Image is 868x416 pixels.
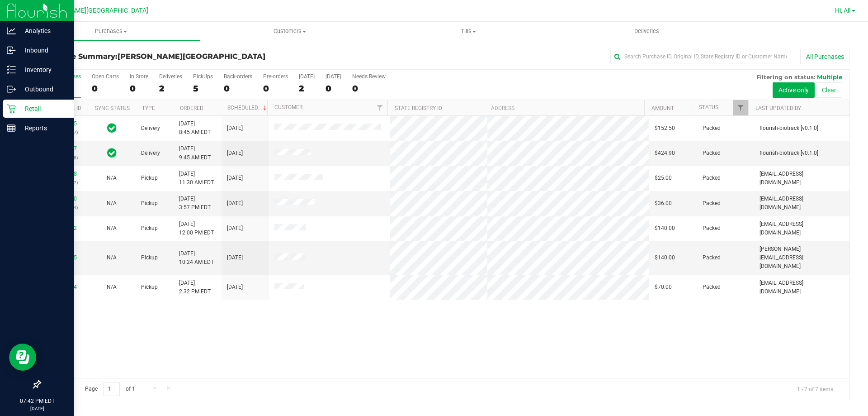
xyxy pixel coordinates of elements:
span: In Sync [107,122,117,134]
span: [PERSON_NAME][EMAIL_ADDRESS][DOMAIN_NAME] [759,245,844,271]
span: $70.00 [655,283,672,292]
button: Clear [816,82,842,98]
a: 11816027 [52,145,77,152]
span: Page of 1 [77,382,142,396]
div: Pre-orders [263,73,288,80]
span: [DATE] 10:24 AM EDT [179,249,214,267]
inline-svg: Inventory [7,65,16,74]
div: Deliveries [159,73,182,80]
div: 2 [299,83,315,94]
span: Packed [703,174,721,182]
inline-svg: Reports [7,124,16,133]
span: In Sync [107,147,117,159]
span: $424.90 [655,149,675,158]
span: [EMAIL_ADDRESS][DOMAIN_NAME] [759,279,844,296]
div: Back-orders [224,73,252,80]
p: Retail [16,103,70,114]
a: Deliveries [557,22,736,41]
inline-svg: Analytics [7,26,16,35]
iframe: Resource center [9,344,36,371]
span: [DATE] 8:45 AM EDT [179,120,211,137]
a: 11773654 [52,284,77,290]
button: N/A [107,224,117,233]
div: [DATE] [299,73,315,80]
span: Pickup [141,199,158,208]
span: Multiple [817,73,842,81]
span: [DATE] 9:45 AM EDT [179,144,211,162]
input: Search Purchase ID, Original ID, State Registry ID or Customer Name... [610,50,791,63]
span: Packed [703,199,721,208]
a: Type [142,105,155,111]
button: N/A [107,283,117,292]
span: Pickup [141,174,158,182]
div: 5 [193,83,213,94]
span: Pickup [141,253,158,262]
p: [DATE] [4,405,70,412]
button: All Purchases [800,49,850,64]
span: $36.00 [655,199,672,208]
div: 0 [224,83,252,94]
th: Address [484,100,644,116]
div: Open Carts [92,73,119,80]
span: Not Applicable [107,175,117,181]
a: Sync Status [95,105,130,111]
span: [DATE] 11:30 AM EDT [179,170,214,187]
button: N/A [107,174,117,182]
button: N/A [107,199,117,208]
button: Active only [773,82,815,98]
span: [EMAIL_ADDRESS][DOMAIN_NAME] [759,195,844,212]
button: N/A [107,253,117,262]
span: Purchases [22,27,200,35]
span: [DATE] [227,199,243,208]
span: [EMAIL_ADDRESS][DOMAIN_NAME] [759,220,844,237]
a: State Registry ID [395,105,442,111]
span: [DATE] 2:32 PM EDT [179,279,211,296]
div: 0 [263,83,288,94]
span: Delivery [141,124,160,133]
p: Reports [16,123,70,134]
span: Deliveries [622,27,671,35]
div: 0 [352,83,386,94]
div: Needs Review [352,73,386,80]
span: [DATE] [227,283,243,292]
span: $140.00 [655,224,675,233]
span: [DATE] 12:00 PM EDT [179,220,214,237]
inline-svg: Retail [7,104,16,113]
span: Packed [703,224,721,233]
span: $25.00 [655,174,672,182]
div: 0 [325,83,341,94]
inline-svg: Outbound [7,85,16,94]
span: Pickup [141,224,158,233]
span: [DATE] [227,253,243,262]
a: Filter [373,100,387,115]
span: [EMAIL_ADDRESS][DOMAIN_NAME] [759,170,844,187]
span: 1 - 7 of 7 items [790,382,840,396]
span: [PERSON_NAME][GEOGRAPHIC_DATA] [37,7,148,14]
span: Not Applicable [107,225,117,231]
a: Tills [379,22,557,41]
span: flourish-biotrack [v0.1.0] [759,124,818,133]
span: [DATE] [227,124,243,133]
div: 0 [130,83,148,94]
p: Outbound [16,84,70,95]
span: Not Applicable [107,200,117,206]
span: Packed [703,149,721,158]
span: [DATE] [227,174,243,182]
p: 07:42 PM EDT [4,397,70,405]
span: [DATE] [227,224,243,233]
span: $152.50 [655,124,675,133]
span: Customers [201,27,378,35]
h3: Purchase Summary: [40,53,310,61]
div: 2 [159,83,182,94]
a: Purchases [22,22,200,41]
a: Filter [733,100,748,115]
p: Inbound [16,45,70,56]
span: Not Applicable [107,254,117,261]
input: 1 [104,382,120,396]
a: 11799105 [52,254,77,261]
span: [PERSON_NAME][GEOGRAPHIC_DATA] [118,52,265,61]
span: Tills [379,27,557,35]
a: Scheduled [227,105,269,111]
span: Not Applicable [107,284,117,290]
a: Amount [651,105,674,111]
